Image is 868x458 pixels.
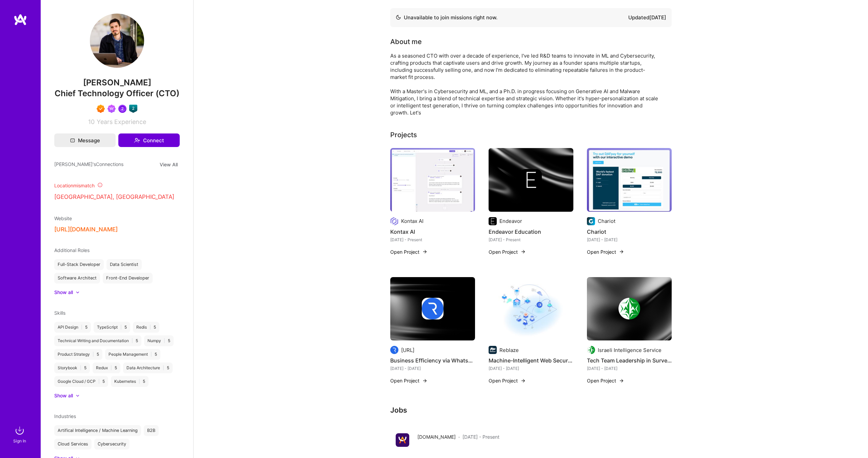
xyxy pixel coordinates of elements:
[390,377,428,384] button: Open Project
[151,352,152,357] span: |
[390,248,428,255] button: Open Project
[54,78,180,88] span: [PERSON_NAME]
[619,249,624,254] img: arrow-right
[390,406,672,414] h3: Jobs
[13,424,26,437] img: sign in
[54,376,108,387] div: Google Cloud / GCP 5
[401,217,423,225] div: Kontax AI
[390,277,475,341] img: cover
[390,52,662,116] div: As a seasoned CTO with over a decade of experience, I've led R&D teams to innovate in ML and Cybe...
[54,310,65,316] span: Skills
[54,226,118,233] button: [URL][DOMAIN_NAME]
[390,356,475,365] h4: Business Efficiency via WhatsApp Integration
[93,352,94,357] span: |
[139,379,140,384] span: |
[390,346,398,354] img: Company logo
[81,325,82,330] span: |
[520,378,526,383] img: arrow-right
[144,335,174,346] div: Numpy 5
[105,349,160,360] div: People Management 5
[520,249,526,254] img: arrow-right
[163,365,164,371] span: |
[489,236,573,243] div: [DATE] - Present
[133,322,159,333] div: Redis 5
[489,365,573,372] div: [DATE] - [DATE]
[54,322,91,333] div: API Design 5
[417,433,456,440] span: [DOMAIN_NAME]
[587,236,672,243] div: [DATE] - [DATE]
[93,362,120,373] div: Redux 5
[598,347,662,354] div: Israeli Intelligence Service
[422,249,428,254] img: arrow-right
[80,365,81,371] span: |
[111,365,112,371] span: |
[587,365,672,372] div: [DATE] - [DATE]
[458,433,460,440] span: ·
[390,148,475,212] img: Kontax AI
[390,236,475,243] div: [DATE] - Present
[489,277,573,341] img: Machine-Intelligent Web Security Platform
[587,148,672,212] img: Chariot
[598,217,615,225] div: Chariot
[587,248,624,255] button: Open Project
[54,193,180,201] p: [GEOGRAPHIC_DATA], [GEOGRAPHIC_DATA]
[587,227,672,236] h4: Chariot
[489,148,573,212] img: cover
[111,376,149,387] div: Kubernetes 5
[489,248,526,255] button: Open Project
[587,377,624,384] button: Open Project
[54,362,90,373] div: Storybook 5
[587,277,672,341] img: cover
[106,259,142,270] div: Data Scientist
[489,217,497,225] img: Company logo
[54,133,116,147] button: Message
[55,88,179,98] span: Chief Technology Officer (CTO)
[103,273,153,284] div: Front-End Developer
[144,425,159,436] div: B2B
[150,325,151,330] span: |
[401,347,414,354] div: [URL]
[54,215,72,221] span: Website
[54,182,180,189] div: Location mismatch
[618,298,640,319] img: Company logo
[97,118,146,125] span: Years Experience
[14,14,27,26] img: logo
[54,425,141,436] div: Artifical Intelligence / Machine Learning
[54,259,104,270] div: Full-Stack Developer
[98,379,100,384] span: |
[489,377,526,384] button: Open Project
[54,273,100,284] div: Software Architect
[390,37,422,47] div: About me
[97,105,105,113] img: Exceptional A.Teamer
[132,338,133,343] span: |
[489,346,497,354] img: Company logo
[396,14,497,22] div: Unavailable to join missions right now.
[94,322,130,333] div: TypeScript 5
[107,105,116,113] img: Been on Mission
[390,217,398,225] img: Company logo
[54,289,73,296] div: Show all
[390,227,475,236] h4: Kontax AI
[94,439,130,450] div: Cybersecurity
[118,133,180,147] button: Connect
[489,227,573,236] h4: Endeavor Education
[499,347,519,354] div: Reblaze
[88,118,95,125] span: 10
[422,298,443,319] img: Company logo
[587,346,595,354] img: Company logo
[158,161,180,168] button: View All
[587,356,672,365] h4: Tech Team Leadership in Surveillance
[628,14,666,22] div: Updated [DATE]
[164,338,165,343] span: |
[422,378,428,383] img: arrow-right
[70,138,75,143] i: icon Mail
[123,362,173,373] div: Data Architecture 5
[489,356,573,365] h4: Machine-Intelligent Web Security Platform
[619,378,624,383] img: arrow-right
[396,15,401,20] img: Availability
[54,247,90,253] span: Additional Roles
[499,217,522,225] div: Endeavor
[90,14,144,68] img: User Avatar
[54,392,73,399] div: Show all
[390,130,417,140] div: Projects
